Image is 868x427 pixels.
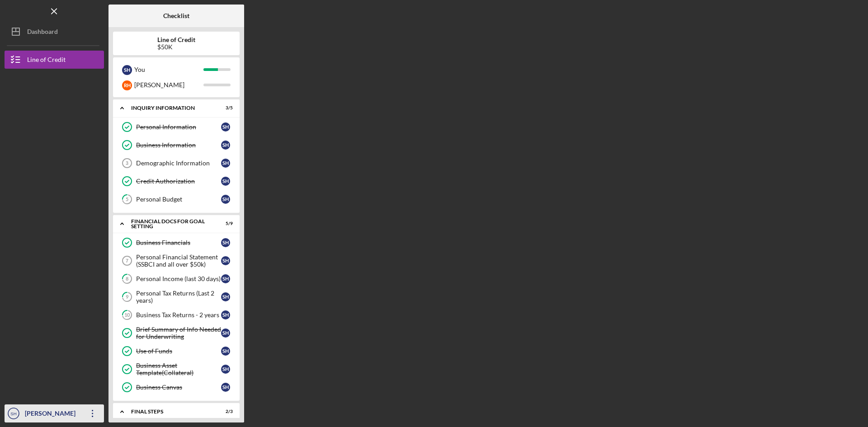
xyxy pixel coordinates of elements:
div: Use of Funds [136,347,221,355]
tspan: 10 [124,312,130,318]
div: Business Financials [136,239,221,246]
div: S H [221,274,230,283]
div: Business Canvas [136,384,221,391]
div: S H [221,383,230,392]
a: 9Personal Tax Returns (Last 2 years)SH [118,288,235,306]
button: Line of Credit [5,51,104,69]
div: S H [221,195,230,204]
a: Business InformationSH [118,136,235,154]
a: Credit AuthorizationSH [118,172,235,190]
a: Business FinancialsSH [118,234,235,252]
div: [PERSON_NAME] [134,77,203,93]
div: Personal Income (last 30 days) [136,275,221,282]
div: $50K [157,43,195,51]
div: S H [221,238,230,247]
b: Line of Credit [157,36,195,43]
div: 2 / 3 [217,409,233,414]
div: S H [221,328,230,338]
a: 7Personal Financial Statement (SSBCI and all over $50k)SH [118,252,235,270]
div: INQUIRY INFORMATION [131,105,210,111]
div: You [134,62,203,77]
a: 8Personal Income (last 30 days)SH [118,270,235,288]
div: S H [221,177,230,186]
div: Personal Budget [136,196,221,203]
a: 5Personal BudgetSH [118,190,235,208]
button: Dashboard [5,23,104,41]
a: Business Asset Template(Collateral)SH [118,360,235,378]
text: SH [10,411,16,416]
div: S H [221,256,230,265]
div: S H [221,365,230,374]
a: Personal InformationSH [118,118,235,136]
div: S H [221,292,230,301]
div: S H [221,347,230,356]
div: Demographic Information [136,160,221,167]
div: Personal Tax Returns (Last 2 years) [136,290,221,304]
div: S H [122,65,132,75]
tspan: 7 [126,258,128,263]
tspan: 8 [126,276,128,282]
div: S H [221,141,230,150]
div: Line of Credit [27,51,66,71]
div: S H [221,122,230,131]
button: SH[PERSON_NAME] [5,404,104,422]
div: R H [122,80,132,90]
a: 10Business Tax Returns - 2 yearsSH [118,306,235,324]
div: Credit Authorization [136,178,221,185]
a: Use of FundsSH [118,342,235,360]
div: 5 / 9 [217,221,233,226]
div: S H [221,310,230,319]
a: Brief Summary of Info Needed for UnderwritingSH [118,324,235,342]
div: 3 / 5 [217,105,233,111]
div: [PERSON_NAME] [23,404,81,425]
a: 3Demographic InformationSH [118,154,235,172]
div: FINAL STEPS [131,409,210,414]
div: Financial Docs for Goal Setting [131,219,210,229]
div: Personal Information [136,123,221,131]
div: Business Information [136,141,221,149]
tspan: 5 [126,197,128,202]
div: Dashboard [27,23,58,43]
tspan: 3 [126,160,128,166]
div: Brief Summary of Info Needed for Underwriting [136,326,221,340]
div: Business Asset Template(Collateral) [136,362,221,376]
a: Business CanvasSH [118,378,235,396]
tspan: 9 [126,294,129,300]
b: Checklist [163,12,189,19]
div: S H [221,159,230,168]
div: Personal Financial Statement (SSBCI and all over $50k) [136,253,221,268]
div: Business Tax Returns - 2 years [136,311,221,319]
